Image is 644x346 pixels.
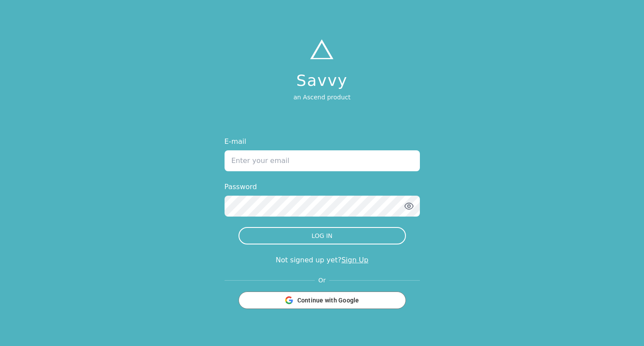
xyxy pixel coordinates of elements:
[239,227,406,244] button: LOG IN
[315,276,329,285] span: Or
[276,256,341,264] span: Not signed up yet?
[225,136,420,147] label: E-mail
[225,150,420,171] input: Enter your email
[293,72,351,89] h1: Savvy
[293,93,351,102] p: an Ascend product
[225,182,420,192] label: Password
[341,256,368,264] a: Sign Up
[297,296,359,305] span: Continue with Google
[239,292,406,309] button: Continue with Google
